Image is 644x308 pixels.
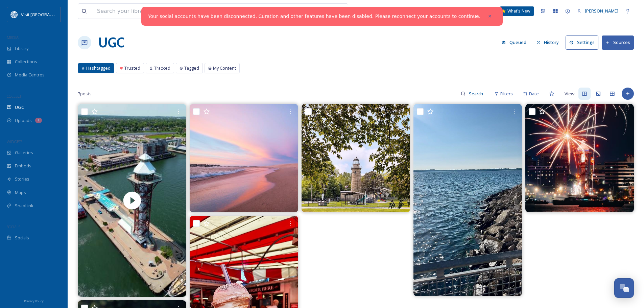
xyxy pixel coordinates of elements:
[15,58,37,65] span: Collections
[78,104,186,297] img: thumbnail
[7,139,22,144] span: WIDGETS
[24,299,44,303] span: Privacy Policy
[302,104,410,212] img: 480969392_617623461047495_534417515499143130_n.jpg
[566,35,602,49] a: Settings
[86,65,111,71] span: Hashtagged
[498,36,530,49] button: Queued
[602,35,634,49] button: Sources
[24,297,44,305] a: Privacy Policy
[566,35,598,49] button: Settings
[35,118,42,123] div: 1
[574,4,622,18] a: [PERSON_NAME]
[154,65,170,71] span: Tracked
[500,6,534,16] a: What's New
[305,4,344,18] a: View all files
[124,65,140,71] span: Trusted
[15,72,45,78] span: Media Centres
[15,203,33,209] span: SnapLink
[15,163,31,169] span: Embeds
[213,65,236,71] span: My Content
[585,8,618,14] span: [PERSON_NAME]
[7,224,20,229] span: SOCIALS
[413,104,522,296] img: 515162926_17858784228445859_1929561525818375613_n.jpg
[533,36,566,49] a: History
[98,32,124,53] a: UGC
[94,4,293,19] input: Search your library
[15,117,32,124] span: Uploads
[184,65,199,71] span: Tagged
[190,104,298,212] img: 513862900_18029893217676568_7365394115669090181_n.jpg
[78,104,186,297] video: Erie,PA #eriepa
[15,235,29,241] span: Socials
[15,176,29,182] span: Stories
[614,278,634,298] button: Open Chat
[21,11,73,18] span: Visit [GEOGRAPHIC_DATA]
[7,94,21,99] span: COLLECT
[7,35,19,40] span: MEDIA
[15,104,24,111] span: UGC
[525,104,634,212] img: 515369122_18030437150676568_5819561758332869138_n.jpg
[500,91,513,97] span: Filters
[565,91,575,97] span: View:
[15,149,33,156] span: Galleries
[148,13,480,20] a: Your social accounts have been disconnected. Curation and other features have been disabled. Plea...
[529,91,539,97] span: Date
[15,45,28,52] span: Library
[466,87,487,100] input: Search
[533,36,563,49] button: History
[11,11,18,18] img: download%20%281%29.png
[498,36,533,49] a: Queued
[15,189,26,196] span: Maps
[78,91,92,97] span: 7 posts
